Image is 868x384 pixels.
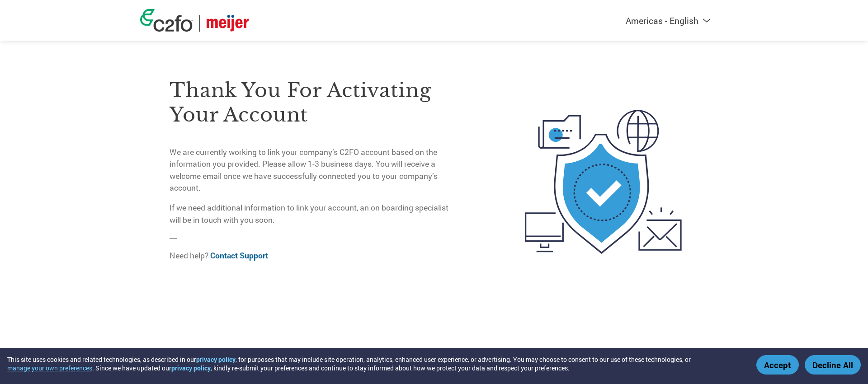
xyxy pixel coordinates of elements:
button: Decline All [805,355,861,375]
h3: Thank you for activating your account [170,78,455,127]
div: This site uses cookies and related technologies, as described in our , for purposes that may incl... [7,355,743,372]
img: c2fo logo [140,9,193,32]
p: If we need additional information to link your account, an on boarding specialist will be in touc... [170,202,455,226]
img: Meijer [207,15,249,32]
a: Contact Support [210,250,268,261]
a: privacy policy [196,355,236,364]
img: activated [508,59,698,305]
p: Need help? [170,250,455,262]
p: We are currently working to link your company’s C2FO account based on the information you provide... [170,146,455,194]
button: manage your own preferences [7,364,92,372]
a: privacy policy [171,364,211,372]
button: Accept [756,355,799,375]
div: — [170,59,455,270]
